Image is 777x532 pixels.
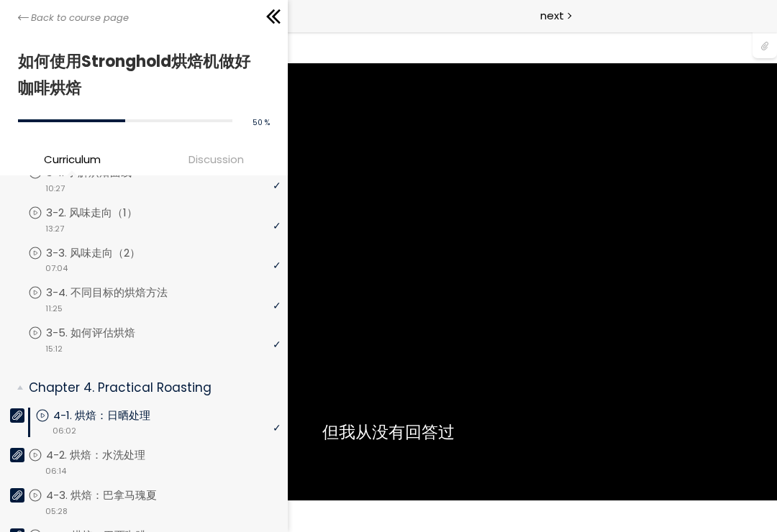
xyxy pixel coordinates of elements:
[45,465,66,477] span: 06:14
[45,183,65,195] span: 10:27
[45,262,68,275] span: 07:04
[45,303,63,315] span: 11:25
[46,245,169,261] p: 3-3. 风味走向（2）
[18,11,129,25] a: Back to course page
[253,117,270,128] span: 50 %
[46,447,174,463] p: 4-2. 烘焙：水洗处理
[53,408,179,423] p: 4-1. 烘焙：日晒处理
[44,151,101,168] span: Curriculum
[46,205,166,221] p: 3-2. 风味走向（1）
[29,379,270,397] p: Chapter 4. Practical Roasting
[540,7,564,24] span: next
[31,11,129,25] span: Back to course page
[147,151,284,168] span: Discussion
[46,325,164,341] p: 3-5. 如何评估烘焙
[53,425,76,437] span: 06:02
[46,285,196,301] p: 3-4. 不同目标的烘焙方法
[18,48,263,102] h1: 如何使用Stronghold烘焙机做好咖啡烘焙
[45,343,63,355] span: 15:12
[45,223,64,235] span: 13:27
